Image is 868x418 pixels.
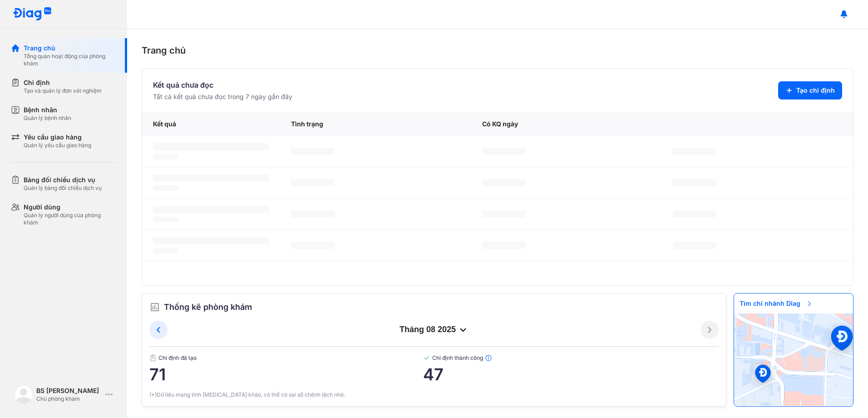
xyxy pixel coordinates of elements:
[471,112,662,136] div: Có KQ ngày
[149,354,157,362] img: document.50c4cfd0.svg
[153,174,269,182] span: ‌
[153,92,292,101] div: Tất cả kết quả chưa đọc trong 7 ngày gần đây
[485,354,492,362] img: info.7e716105.svg
[24,114,71,122] div: Quản lý bệnh nhân
[149,365,423,383] span: 71
[24,78,102,87] div: Chỉ định
[142,44,853,57] div: Trang chủ
[673,210,716,218] span: ‌
[168,324,700,335] div: tháng 08 2025
[149,302,160,313] img: order.5a6da16c.svg
[24,175,102,184] div: Bảng đối chiếu dịch vụ
[291,148,335,155] span: ‌
[482,210,526,218] span: ‌
[24,44,116,53] div: Trang chủ
[153,237,269,244] span: ‌
[36,386,102,395] div: BS [PERSON_NAME]
[673,148,716,155] span: ‌
[673,242,716,249] span: ‌
[482,179,526,186] span: ‌
[24,87,102,95] div: Tạo và quản lý đơn xét nghiệm
[13,7,52,21] img: logo
[153,217,178,222] span: ‌
[291,179,335,186] span: ‌
[153,185,178,191] span: ‌
[153,248,178,254] span: ‌
[291,210,335,218] span: ‌
[778,81,842,100] button: Tạo chỉ định
[423,365,719,383] span: 47
[142,112,280,136] div: Kết quả
[24,184,102,192] div: Quản lý bảng đối chiếu dịch vụ
[153,206,269,213] span: ‌
[149,391,719,399] div: (*)Dữ liệu mang tính [MEDICAL_DATA] khảo, có thể có sai số chênh lệch nhỏ.
[24,142,91,149] div: Quản lý yêu cầu giao hàng
[153,143,269,150] span: ‌
[15,385,33,403] img: logo
[482,148,526,155] span: ‌
[164,301,252,313] span: Thống kê phòng khám
[482,242,526,249] span: ‌
[423,354,430,362] img: checked-green.01cc79e0.svg
[280,112,471,136] div: Tình trạng
[291,242,335,249] span: ‌
[24,212,116,226] div: Quản lý người dùng của phòng khám
[734,294,819,313] span: Tìm chi nhánh Diag
[24,105,71,114] div: Bệnh nhân
[796,86,835,95] span: Tạo chỉ định
[36,395,102,403] div: Chủ phòng khám
[24,133,91,142] div: Yêu cầu giao hàng
[149,354,423,362] span: Chỉ định đã tạo
[24,53,116,67] div: Tổng quan hoạt động của phòng khám
[153,80,292,90] div: Kết quả chưa đọc
[423,354,719,362] span: Chỉ định thành công
[673,179,716,186] span: ‌
[153,154,178,159] span: ‌
[24,203,116,212] div: Người dùng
